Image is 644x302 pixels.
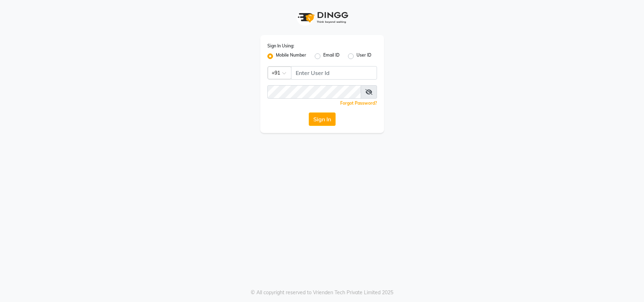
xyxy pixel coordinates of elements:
[276,52,306,60] label: Mobile Number
[356,52,371,60] label: User ID
[267,43,294,49] label: Sign In Using:
[267,85,361,99] input: Username
[340,100,377,106] a: Forgot Password?
[309,112,336,126] button: Sign In
[323,52,340,60] label: Email ID
[294,7,350,28] img: logo1.svg
[291,66,377,80] input: Username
